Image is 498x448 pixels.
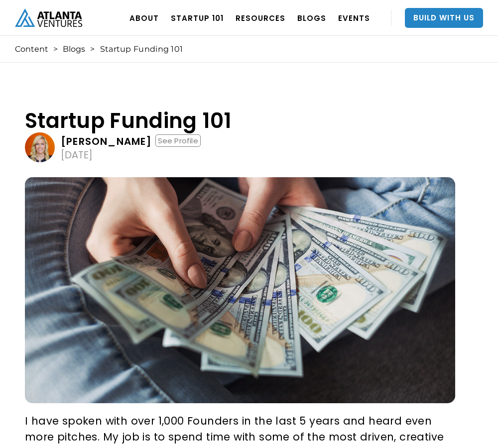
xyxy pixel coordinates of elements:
[53,44,58,54] div: >
[100,44,183,54] div: Startup Funding 101
[236,4,285,32] a: RESOURCES
[25,109,455,132] h1: Startup Funding 101
[25,132,455,162] a: [PERSON_NAME]See Profile[DATE]
[129,4,159,32] a: ABOUT
[405,8,483,28] a: Build With Us
[90,44,95,54] div: >
[61,136,152,146] div: [PERSON_NAME]
[155,134,201,147] div: See Profile
[61,150,93,160] div: [DATE]
[171,4,224,32] a: Startup 101
[338,4,370,32] a: EVENTS
[297,4,326,32] a: BLOGS
[63,44,85,54] a: Blogs
[15,44,48,54] a: Content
